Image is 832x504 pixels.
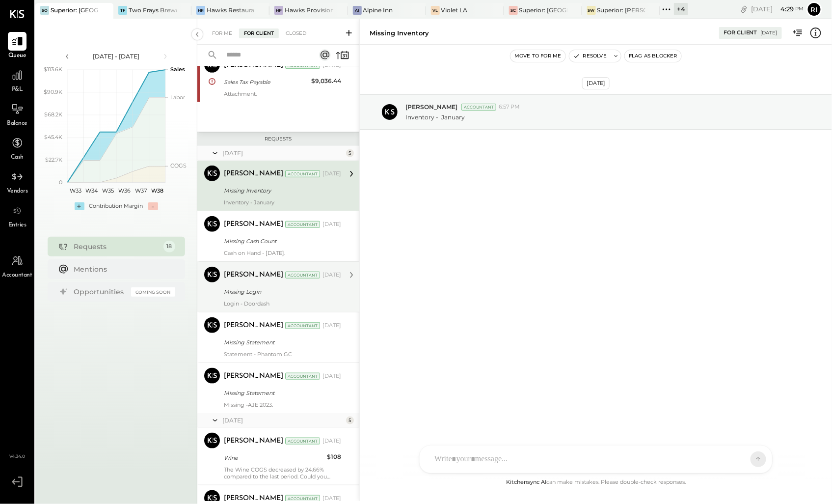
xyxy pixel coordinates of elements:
[2,271,32,280] span: Accountant
[311,76,341,86] div: $9,036.44
[69,187,81,194] text: W33
[74,287,126,297] div: Opportunities
[274,6,283,15] div: HP
[224,436,283,446] div: [PERSON_NAME]
[224,199,341,206] div: Inventory - January
[224,220,283,229] div: [PERSON_NAME]
[224,77,308,87] div: Sales Tax Payable
[405,103,457,111] span: [PERSON_NAME]
[353,6,362,15] div: AI
[761,29,778,36] div: [DATE]
[170,162,187,169] text: COGS
[224,494,283,504] div: [PERSON_NAME]
[44,134,62,140] text: $45.4K
[224,250,341,256] div: Cash on Hand - [DATE].
[7,119,27,128] span: Balance
[224,287,338,297] div: Missing Login
[724,29,757,37] div: For Client
[327,452,341,462] div: $108
[207,28,237,38] div: For Me
[285,322,320,329] div: Accountant
[322,322,341,330] div: [DATE]
[509,6,518,15] div: SC
[582,77,610,89] div: [DATE]
[674,3,688,15] div: + 4
[285,221,320,228] div: Accountant
[151,187,163,194] text: W38
[202,136,354,142] div: Requests
[322,495,341,503] div: [DATE]
[499,103,520,111] span: 6:57 PM
[224,453,324,463] div: Wine
[285,6,333,14] div: Hawks Provisions & Public House
[405,113,465,121] p: Inventory - January
[44,88,62,95] text: $90.9K
[224,169,283,179] div: [PERSON_NAME]
[0,201,34,230] a: Entries
[196,6,205,15] div: HR
[625,50,681,62] button: Flag as Blocker
[135,187,147,194] text: W37
[0,168,34,196] a: Vendors
[118,6,127,15] div: TF
[224,401,341,408] div: Missing -AJE 2023.
[222,149,344,157] div: [DATE]
[89,202,143,210] div: Contribution Margin
[44,111,62,118] text: $68.2K
[285,373,320,380] div: Accountant
[40,6,49,15] div: SO
[44,66,62,73] text: $113.6K
[131,287,175,297] div: Coming Soon
[363,6,393,14] div: Alpine Inn
[148,202,158,210] div: -
[806,1,822,17] button: Ri
[0,134,34,162] a: Cash
[322,372,341,380] div: [DATE]
[239,28,279,38] div: For Client
[285,170,320,177] div: Accountant
[102,187,114,194] text: W35
[8,52,27,60] span: Queue
[587,6,596,15] div: SW
[74,242,159,252] div: Requests
[7,187,28,196] span: Vendors
[0,252,34,280] a: Accountant
[222,416,344,424] div: [DATE]
[285,438,320,445] div: Accountant
[224,337,338,347] div: Missing Statement
[207,6,255,14] div: Hawks Restaurant
[118,187,131,194] text: W36
[12,85,23,94] span: P&L
[285,272,320,279] div: Accountant
[224,300,341,307] div: Login - Doordash
[0,100,34,128] a: Balance
[45,156,62,163] text: $22.7K
[0,66,34,94] a: P&L
[0,32,34,60] a: Queue
[751,4,804,14] div: [DATE]
[569,50,611,62] button: Resolve
[346,149,354,157] div: 5
[75,52,158,60] div: [DATE] - [DATE]
[8,221,27,230] span: Entries
[224,236,338,246] div: Missing Cash Count
[224,351,341,358] div: Statement - Phantom GC
[510,50,565,62] button: Move to for me
[322,170,341,178] div: [DATE]
[75,202,84,210] div: +
[224,466,341,480] div: The Wine COGS decreased by 24.66% compared to the last period. Could you please check if any bill...
[224,270,283,280] div: [PERSON_NAME]
[59,179,62,186] text: 0
[281,28,311,38] div: Closed
[51,6,99,14] div: Superior: [GEOGRAPHIC_DATA]
[370,28,429,38] div: Missing Inventory
[441,6,468,14] div: Violet LA
[597,6,645,14] div: Superior: [PERSON_NAME]
[224,388,338,398] div: Missing Statement
[739,4,749,14] div: copy link
[224,186,338,196] div: Missing Inventory
[11,153,24,162] span: Cash
[224,371,283,381] div: [PERSON_NAME]
[74,264,170,274] div: Mentions
[322,221,341,228] div: [DATE]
